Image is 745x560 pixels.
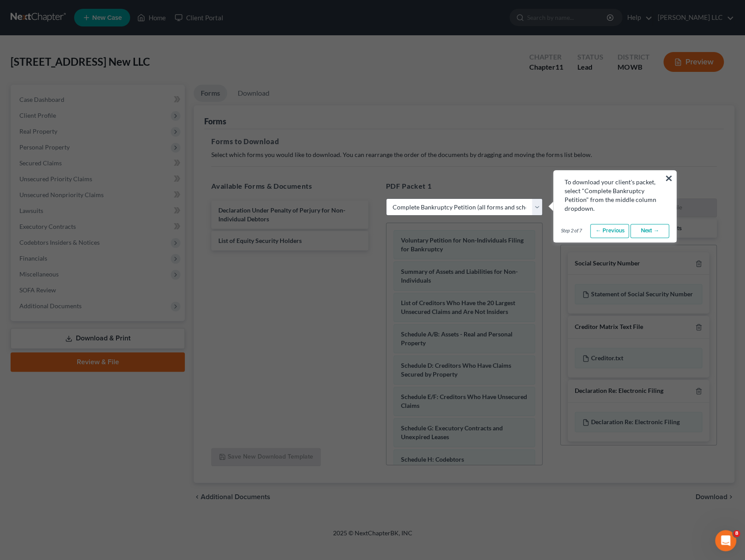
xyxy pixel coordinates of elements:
a: ← Previous [590,224,629,238]
span: 8 [733,530,740,537]
a: Next → [630,224,669,238]
iframe: Intercom live chat [715,530,736,551]
button: × [664,171,673,185]
span: Step 2 of 7 [561,227,581,234]
div: To download your client's packet, select "Complete Bankruptcy Petition" from the middle column dr... [564,178,666,213]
